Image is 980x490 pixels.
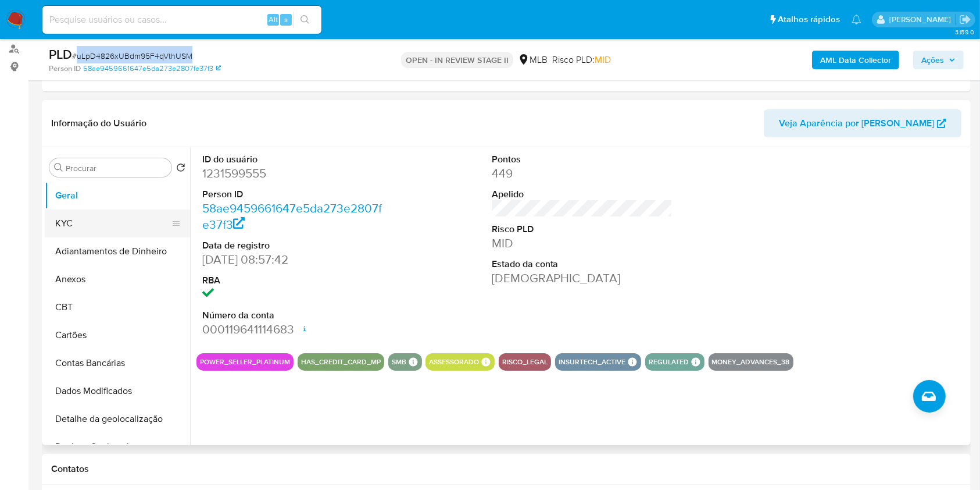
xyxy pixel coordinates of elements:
dd: [DATE] 08:57:42 [202,251,384,268]
dd: MID [492,235,673,251]
dt: RBA [202,274,384,287]
span: # uLpD4826xUBdm95F4qVthUSM [72,50,192,62]
span: Atalhos rápidos [778,13,840,26]
p: ana.conceicao@mercadolivre.com [889,14,955,25]
dt: Person ID [202,188,384,201]
b: PLD [49,45,72,63]
button: Devices Geolocation [45,433,190,461]
p: OPEN - IN REVIEW STAGE II [401,52,513,68]
button: Anexos [45,265,190,293]
button: Procurar [54,163,63,172]
a: Notificações [852,15,861,24]
dt: Risco PLD [492,223,673,236]
button: CBT [45,293,190,321]
span: Veja Aparência por [PERSON_NAME] [779,109,934,137]
dd: 449 [492,165,673,182]
dt: Apelido [492,188,673,201]
span: MID [595,53,611,66]
dt: Data de registro [202,239,384,252]
h1: Contatos [51,463,961,475]
span: 3.159.0 [955,27,974,37]
dd: [DEMOGRAPHIC_DATA] [492,270,673,286]
button: Contas Bancárias [45,349,190,377]
span: Risco PLD: [552,54,611,66]
button: AML Data Collector [812,51,899,69]
button: Geral [45,182,190,210]
button: search-icon [293,12,317,28]
button: Cartões [45,321,190,349]
a: 58ae9459661647e5da273e2807fe37f3 [83,63,221,74]
button: KYC [45,210,181,237]
b: AML Data Collector [820,51,891,69]
dd: 1231599555 [202,165,384,182]
button: Retornar ao pedido padrão [176,163,185,176]
dd: 000119641114683 [202,321,384,338]
b: Person ID [49,63,81,74]
button: Dados Modificados [45,377,190,405]
div: MLB [518,54,548,66]
button: Ações [913,51,964,69]
button: Detalhe da geolocalização [45,405,190,433]
dt: Pontos [492,153,673,166]
input: Procurar [66,163,167,173]
input: Pesquise usuários ou casos... [42,12,321,27]
a: 58ae9459661647e5da273e2807fe37f3 [202,200,382,233]
button: Adiantamentos de Dinheiro [45,237,190,265]
dt: ID do usuário [202,153,384,166]
a: Sair [959,13,971,26]
dt: Estado da conta [492,258,673,271]
span: Ações [921,51,944,69]
dt: Número da conta [202,309,384,322]
span: Alt [269,14,278,25]
h1: Informação do Usuário [51,118,146,129]
span: s [284,14,288,25]
button: Veja Aparência por [PERSON_NAME] [764,109,961,137]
